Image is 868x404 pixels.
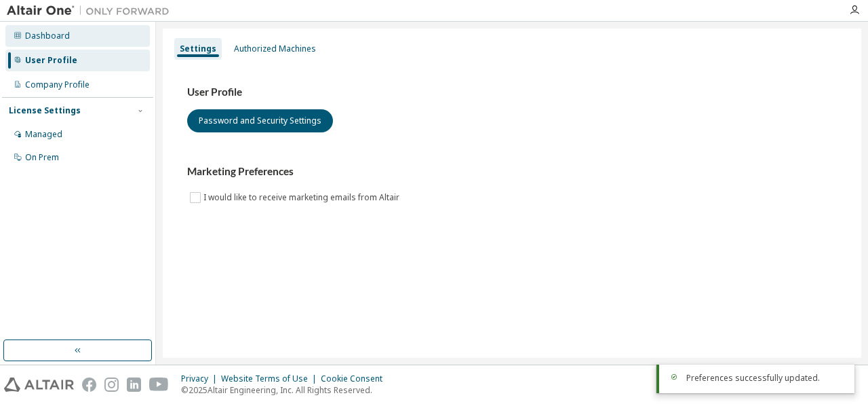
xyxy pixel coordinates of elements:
[9,105,81,116] div: License Settings
[321,373,391,384] div: Cookie Consent
[686,373,844,384] div: Preferences successfully updated.
[181,384,391,396] p: © 2025 Altair Engineering, Inc. All Rights Reserved.
[187,86,837,99] h3: User Profile
[4,378,74,392] img: altair_logo.svg
[25,55,77,66] div: User Profile
[25,152,59,163] div: On Prem
[203,189,402,206] label: I would like to receive marketing emails from Altair
[25,129,62,140] div: Managed
[187,109,333,132] button: Password and Security Settings
[221,373,321,384] div: Website Terms of Use
[234,43,316,54] div: Authorized Machines
[149,378,169,392] img: youtube.svg
[25,79,90,90] div: Company Profile
[104,378,119,392] img: instagram.svg
[181,373,221,384] div: Privacy
[82,378,96,392] img: facebook.svg
[25,31,70,41] div: Dashboard
[7,4,176,18] img: Altair One
[187,165,837,179] h3: Marketing Preferences
[127,378,141,392] img: linkedin.svg
[180,43,216,54] div: Settings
